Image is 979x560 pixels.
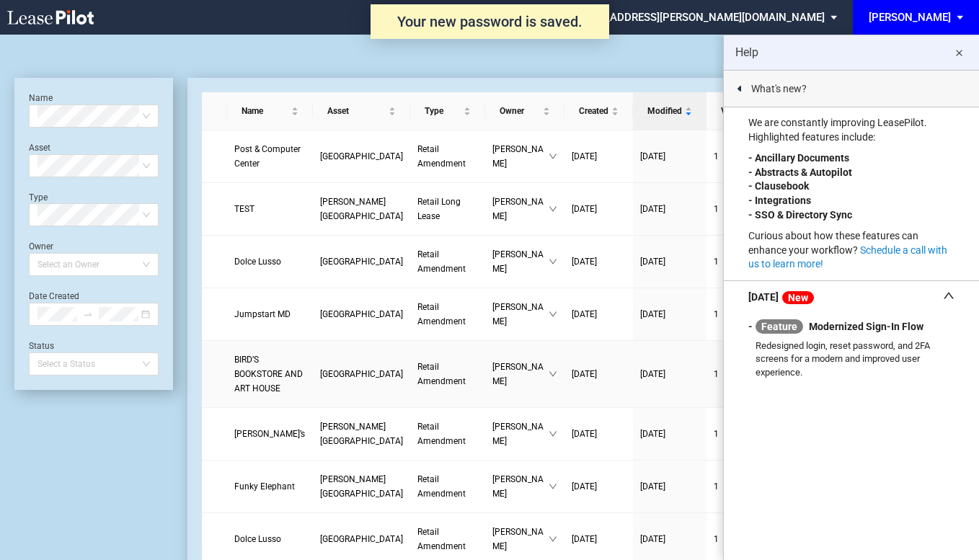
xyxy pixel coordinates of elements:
[417,302,466,326] span: Retail Amendment
[640,532,699,546] a: [DATE]
[640,204,665,214] span: [DATE]
[647,104,682,118] span: Modified
[417,525,478,554] a: Retail Amendment
[234,352,306,396] a: BIRD’S BOOKSTORE AND ART HOUSE
[714,429,719,439] span: 1
[714,479,769,494] a: 1
[234,429,305,439] span: Wendy’s
[492,300,549,329] span: [PERSON_NAME]
[234,307,306,321] a: Jumpstart MD
[714,151,719,161] span: 1
[234,204,254,214] span: TEST
[721,104,752,118] span: Version
[417,249,466,274] span: Retail Amendment
[714,369,719,379] span: 1
[549,205,557,213] span: down
[572,309,597,319] span: [DATE]
[417,300,478,329] a: Retail Amendment
[327,104,386,118] span: Asset
[706,92,776,130] th: Version
[410,92,485,130] th: Type
[83,309,93,319] span: swap-right
[549,152,557,161] span: down
[640,429,665,439] span: [DATE]
[500,104,541,118] span: Owner
[572,481,597,492] span: [DATE]
[485,92,565,130] th: Owner
[492,472,549,501] span: [PERSON_NAME]
[492,195,549,223] span: [PERSON_NAME]
[417,422,466,446] span: Retail Amendment
[320,149,403,164] a: [GEOGRAPHIC_DATA]
[320,307,403,321] a: [GEOGRAPHIC_DATA]
[320,151,403,161] span: Freshfields Village
[234,142,306,171] a: Post & Computer Center
[417,142,478,171] a: Retail Amendment
[417,472,478,501] a: Retail Amendment
[549,430,557,438] span: down
[572,369,597,379] span: [DATE]
[320,422,403,446] span: Van Dorn Plaza
[320,257,403,267] span: Park Road Shopping Center
[417,474,466,499] span: Retail Amendment
[234,481,295,492] span: Funky Elephant
[572,254,626,269] a: [DATE]
[313,92,410,130] th: Asset
[640,309,665,319] span: [DATE]
[549,482,557,491] span: down
[320,472,403,501] a: [PERSON_NAME][GEOGRAPHIC_DATA]
[492,142,549,171] span: [PERSON_NAME]
[234,309,291,319] span: Jumpstart MD
[83,309,93,319] span: to
[714,204,719,214] span: 1
[371,4,609,39] div: Your new password is saved.
[234,534,281,544] span: Dolce Lusso
[549,310,557,319] span: down
[29,192,48,203] label: Type
[633,92,706,130] th: Modified
[320,369,403,379] span: Preston Royal - East
[234,427,306,441] a: [PERSON_NAME]’s
[320,254,403,269] a: [GEOGRAPHIC_DATA]
[640,367,699,381] a: [DATE]
[640,427,699,441] a: [DATE]
[572,151,597,161] span: [DATE]
[714,427,769,441] a: 1
[234,254,306,269] a: Dolce Lusso
[320,367,403,381] a: [GEOGRAPHIC_DATA]
[572,307,626,321] a: [DATE]
[714,481,719,492] span: 1
[234,532,306,546] a: Dolce Lusso
[714,149,769,164] a: 1
[417,360,478,388] a: Retail Amendment
[234,479,306,494] a: Funky Elephant
[549,257,557,266] span: down
[492,247,549,276] span: [PERSON_NAME]
[417,247,478,276] a: Retail Amendment
[714,257,719,267] span: 1
[714,309,719,319] span: 1
[579,104,608,118] span: Created
[572,429,597,439] span: [DATE]
[234,355,303,394] span: BIRD’S BOOKSTORE AND ART HOUSE
[714,202,769,216] a: 1
[492,360,549,388] span: [PERSON_NAME]
[29,291,79,301] label: Date Created
[29,93,53,103] label: Name
[417,197,461,221] span: Retail Long Lease
[640,149,699,164] a: [DATE]
[29,143,50,153] label: Asset
[320,419,403,448] a: [PERSON_NAME][GEOGRAPHIC_DATA]
[714,367,769,381] a: 1
[320,309,403,319] span: Village Oaks
[320,534,403,544] span: Park Road Shopping Center
[714,307,769,321] a: 1
[640,479,699,494] a: [DATE]
[417,195,478,223] a: Retail Long Lease
[572,257,597,267] span: [DATE]
[572,532,626,546] a: [DATE]
[417,419,478,448] a: Retail Amendment
[549,535,557,543] span: down
[417,527,466,551] span: Retail Amendment
[572,367,626,381] a: [DATE]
